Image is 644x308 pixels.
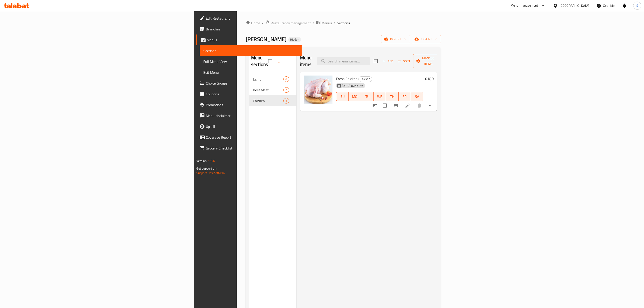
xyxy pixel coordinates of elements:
[380,58,395,65] button: Add
[559,3,589,8] div: [GEOGRAPHIC_DATA]
[390,100,401,111] button: Branch-specific-item
[275,56,286,67] span: Sort sections
[283,98,289,103] div: items
[200,56,302,67] a: Full Menu View
[385,36,406,42] span: import
[196,89,302,99] a: Coupons
[425,76,434,82] h6: 0 IQD
[206,80,298,86] span: Choice Groups
[206,113,298,118] span: Menu disclaimer
[371,56,380,66] span: Select section
[283,87,289,93] div: items
[413,93,422,100] span: SA
[425,100,435,111] button: show more
[284,77,289,81] span: 6
[206,135,298,140] span: Coverage Report
[196,78,302,89] a: Choice Groups
[405,103,410,108] a: Edit menu item
[196,34,302,45] a: Menus
[196,143,302,154] a: Grocery Checklist
[359,76,372,82] span: Chicken
[336,75,358,82] span: Fresh Chicken
[206,102,298,108] span: Promotions
[351,93,359,100] span: MO
[304,76,332,104] img: Fresh Chicken
[196,132,302,143] a: Coverage Report
[334,20,335,26] li: /
[417,55,440,67] span: Manage items
[369,100,380,111] button: sort-choices
[246,20,441,26] nav: breadcrumb
[208,158,215,164] span: 1.0.0
[363,93,372,100] span: TU
[316,20,332,26] a: Menus
[203,70,298,75] span: Edit Menu
[253,87,283,93] span: Beef Meat
[284,99,289,103] span: 1
[196,121,302,132] a: Upsell
[374,92,386,101] button: WE
[206,16,298,21] span: Edit Restaurant
[395,58,413,65] span: Sort items
[284,88,289,92] span: 2
[337,20,350,26] span: Sections
[249,95,296,106] div: Chicken1
[286,56,296,67] button: Add section
[349,92,361,101] button: MO
[196,13,302,24] a: Edit Restaurant
[427,103,433,108] svg: Show Choices
[196,99,302,110] a: Promotions
[397,58,411,65] button: Sort
[340,84,365,88] span: [DATE] 07:45 PM
[400,93,409,100] span: FR
[206,26,298,32] span: Branches
[411,92,423,101] button: SA
[636,3,638,8] span: S
[338,93,347,100] span: SU
[380,101,390,110] span: Select to update
[203,59,298,64] span: Full Menu View
[388,93,396,100] span: TH
[206,145,298,151] span: Grocery Checklist
[321,20,332,26] span: Menus
[265,56,275,66] span: Select all sections
[336,92,349,101] button: SU
[200,45,302,56] a: Sections
[206,124,298,129] span: Upsell
[511,3,538,8] div: Menu-management
[249,85,296,95] div: Beef Meat2
[375,93,384,100] span: WE
[380,58,395,65] span: Add item
[200,67,302,78] a: Edit Menu
[317,57,370,65] input: search
[196,158,207,164] span: Version:
[412,35,441,43] button: export
[386,92,398,101] button: TH
[283,76,289,82] div: items
[313,20,314,26] li: /
[398,59,410,64] span: Sort
[361,92,374,101] button: TU
[206,91,298,97] span: Coupons
[196,170,225,176] a: Support.OpsPlatform
[381,35,410,43] button: import
[253,76,283,82] span: Lamb
[415,36,437,42] span: export
[300,54,312,68] h2: Menu items
[382,59,394,64] span: Add
[207,37,298,43] span: Menus
[196,24,302,34] a: Branches
[196,165,217,171] span: Get support on:
[413,54,443,68] button: Manage items
[249,74,296,85] div: Lamb6
[253,98,283,103] span: Chicken
[196,110,302,121] a: Menu disclaimer
[399,92,411,101] button: FR
[249,72,296,108] nav: Menu sections
[414,100,425,111] button: delete
[203,48,298,53] span: Sections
